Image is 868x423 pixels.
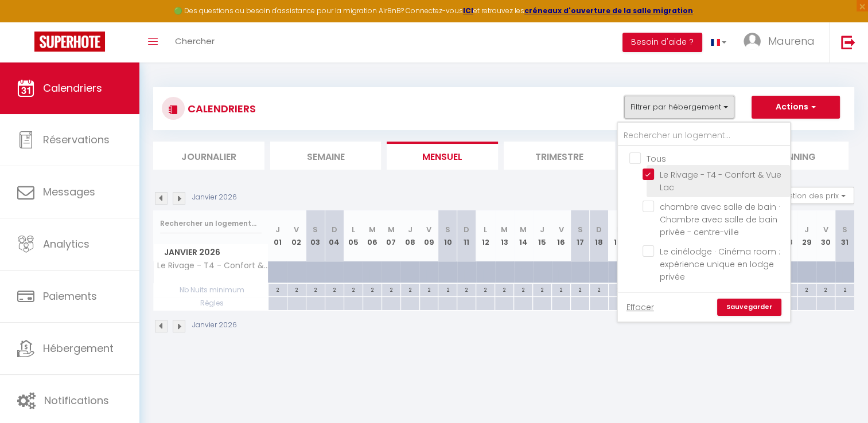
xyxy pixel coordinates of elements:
[154,297,268,310] span: Règles
[325,210,344,261] th: 04
[571,210,590,261] th: 17
[495,284,513,295] div: 2
[484,224,487,235] abbr: L
[160,213,262,234] input: Rechercher un logement...
[737,142,848,170] li: Planning
[153,142,264,170] li: Journalier
[275,224,280,235] abbr: J
[804,224,809,235] abbr: J
[445,224,450,235] abbr: S
[382,284,400,295] div: 2
[344,284,363,295] div: 2
[175,35,215,47] span: Chercher
[438,284,457,295] div: 2
[154,244,268,261] span: Janvier 2026
[457,284,476,295] div: 2
[420,284,438,295] div: 2
[43,185,95,199] span: Messages
[155,261,270,270] span: Le Rivage - T4 - Confort & Vue Lac
[618,126,790,146] input: Rechercher un logement...
[408,224,412,235] abbr: J
[268,284,287,295] div: 2
[842,224,847,235] abbr: S
[514,210,533,261] th: 14
[622,33,702,52] button: Besoin d'aide ?
[192,192,237,203] p: Janvier 2026
[401,284,419,295] div: 2
[769,187,854,204] button: Gestion des prix
[185,96,256,122] h3: CALENDRIERS
[752,96,840,119] button: Actions
[438,210,457,261] th: 10
[306,284,325,295] div: 2
[426,224,431,235] abbr: V
[294,224,299,235] abbr: V
[287,210,306,261] th: 02
[43,81,102,95] span: Calendriers
[43,132,110,147] span: Réservations
[306,210,325,261] th: 03
[43,289,97,303] span: Paiements
[476,284,495,295] div: 2
[400,210,419,261] th: 08
[735,22,829,62] a: ... Maurena
[268,210,287,261] th: 01
[166,22,223,62] a: Chercher
[616,224,620,235] abbr: L
[43,341,114,355] span: Hébergement
[504,142,615,170] li: Trimestre
[571,284,589,295] div: 2
[552,284,570,295] div: 2
[660,246,780,283] span: Le cinélodge · Cinéma room : expérience unique en lodge privée
[816,210,835,261] th: 30
[43,237,89,251] span: Analytics
[744,33,761,50] img: ...
[325,284,344,295] div: 2
[797,210,816,261] th: 29
[589,210,608,261] th: 18
[617,122,791,323] div: Filtrer par hébergement
[192,320,237,331] p: Janvier 2026
[835,284,854,295] div: 2
[797,284,816,295] div: 2
[596,224,602,235] abbr: D
[344,210,363,261] th: 05
[419,210,438,261] th: 09
[495,210,514,261] th: 13
[352,224,355,235] abbr: L
[388,224,395,235] abbr: M
[369,224,376,235] abbr: M
[313,224,318,235] abbr: S
[9,5,44,39] button: Ouvrir le widget de chat LiveChat
[463,6,473,15] a: ICI
[816,284,835,295] div: 2
[533,284,551,295] div: 2
[841,35,855,49] img: logout
[363,284,382,295] div: 2
[717,299,781,316] a: Sauvegarder
[608,210,627,261] th: 19
[270,142,382,170] li: Semaine
[501,224,508,235] abbr: M
[514,284,532,295] div: 2
[524,6,693,15] a: créneaux d'ouverture de la salle migration
[577,224,582,235] abbr: S
[476,210,495,261] th: 12
[609,284,627,295] div: 2
[382,210,400,261] th: 07
[154,284,268,296] span: Nb Nuits minimum
[287,284,306,295] div: 2
[552,210,571,261] th: 16
[823,224,828,235] abbr: V
[34,32,105,52] img: Super Booking
[363,210,382,261] th: 06
[457,210,476,261] th: 11
[44,393,109,408] span: Notifications
[464,224,469,235] abbr: D
[520,224,527,235] abbr: M
[540,224,544,235] abbr: J
[533,210,552,261] th: 15
[332,224,337,235] abbr: D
